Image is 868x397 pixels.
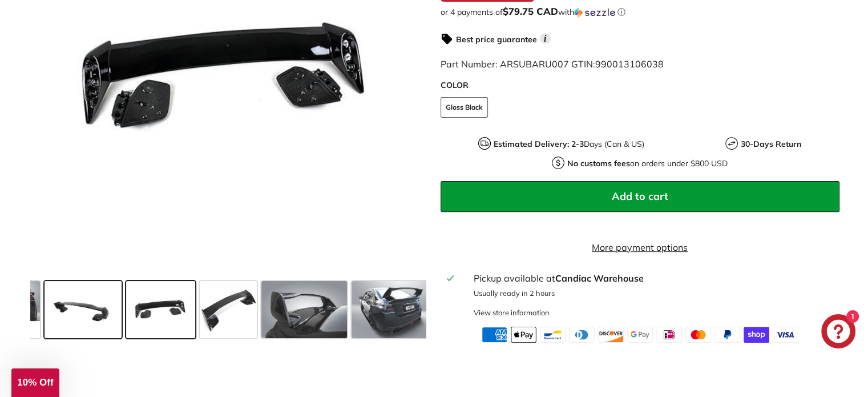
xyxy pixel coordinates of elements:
[441,79,839,91] label: COLOR
[540,327,566,343] img: bancontact
[473,307,549,318] div: View store information
[441,6,839,18] div: or 4 payments of with
[741,139,801,149] strong: 30-Days Return
[612,190,668,203] span: Add to cart
[473,288,832,299] p: Usually ready in 2 hours
[574,7,615,18] img: Sezzle
[627,327,653,343] img: google_pay
[11,368,59,397] div: 10% Off
[494,139,584,149] strong: Estimated Delivery: 2-3
[540,33,551,44] span: i
[456,34,537,45] strong: Best price guarantee
[569,327,595,343] img: diners_club
[773,327,798,343] img: visa
[503,5,558,17] span: $79.75 CAD
[567,158,728,170] p: on orders under $800 USD
[818,314,859,351] inbox-online-store-chat: Shopify online store chat
[441,58,664,70] span: Part Number: ARSUBARU007 GTIN:
[744,327,769,343] img: shopify_pay
[595,58,664,70] span: 990013106038
[473,271,832,285] div: Pickup available at
[567,158,630,169] strong: No customs fees
[441,240,839,254] a: More payment options
[482,327,507,343] img: american_express
[685,327,711,343] img: master
[656,327,682,343] img: ideal
[511,327,536,343] img: apple_pay
[714,327,740,343] img: paypal
[17,377,53,388] span: 10% Off
[441,6,839,18] div: or 4 payments of$79.75 CADwithSezzle Click to learn more about Sezzle
[494,138,644,150] p: Days (Can & US)
[441,181,839,212] button: Add to cart
[598,327,624,343] img: discover
[555,272,643,284] strong: Candiac Warehouse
